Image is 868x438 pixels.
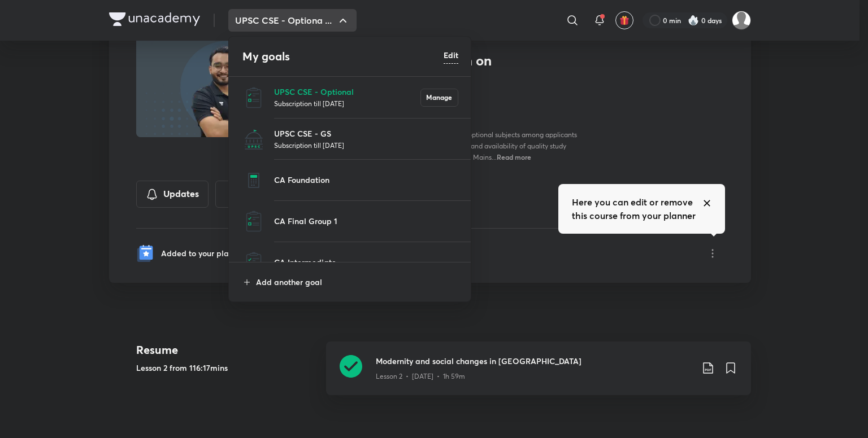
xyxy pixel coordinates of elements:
p: Add another goal [256,276,458,288]
h4: My goals [242,48,444,65]
p: Subscription till [DATE] [274,139,458,151]
img: CA Intermediate [242,251,265,274]
img: CA Foundation [242,169,265,191]
p: CA Final Group 1 [274,215,458,227]
p: CA Foundation [274,174,458,186]
button: Manage [420,89,458,107]
p: UPSC CSE - Optional [274,86,420,98]
img: CA Final Group 1 [242,210,265,233]
p: Subscription till [DATE] [274,98,420,109]
h6: Edit [444,49,458,61]
img: UPSC CSE - GS [242,128,265,151]
p: CA Intermediate [274,256,458,268]
img: UPSC CSE - Optional [242,86,265,109]
p: UPSC CSE - GS [274,128,458,139]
